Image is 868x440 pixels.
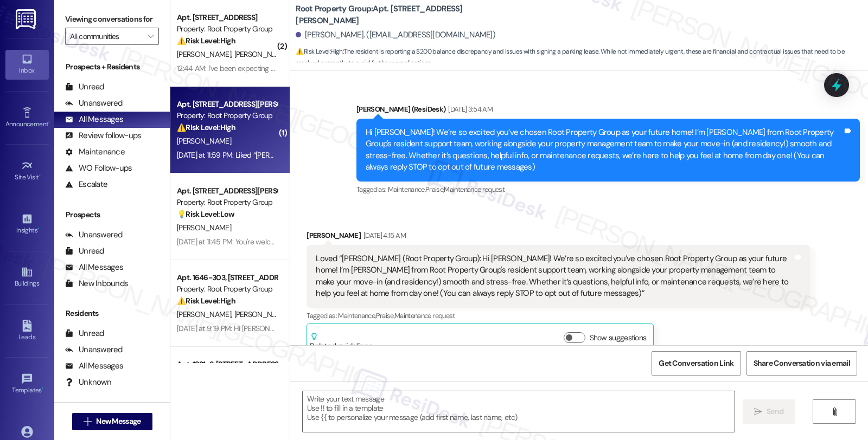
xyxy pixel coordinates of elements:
[5,157,49,186] a: Site Visit •
[65,114,123,125] div: All Messages
[177,185,277,197] div: Apt. [STREET_ADDRESS][PERSON_NAME]
[177,323,844,333] div: [DATE] at 9:19 PM: Hi [PERSON_NAME], let me check if we can have the work order #34663 reopened o...
[65,163,132,174] div: WO Follow-ups
[296,3,513,27] b: Root Property Group: Apt. [STREET_ADDRESS][PERSON_NAME]
[177,283,277,295] div: Property: Root Property Group
[177,63,396,73] div: 12:44 AM: I've been expecting mail and there's no way for me to check
[65,344,123,355] div: Unanswered
[177,309,234,319] span: [PERSON_NAME]
[177,237,343,247] div: [DATE] at 11:45 PM: You're welcome, [PERSON_NAME]!
[177,12,277,23] div: Apt. [STREET_ADDRESS]
[65,146,125,158] div: Maintenance
[177,122,235,132] strong: ⚠️ Risk Level: High
[177,272,277,283] div: Apt. 1646-303, [STREET_ADDRESS]
[42,385,43,392] span: •
[767,406,783,417] span: Send
[5,370,49,399] a: Templates •
[177,49,234,59] span: [PERSON_NAME]
[361,230,406,241] div: [DATE] 4:15 AM
[338,311,375,320] span: Maintenance ,
[65,98,123,109] div: Unanswered
[177,359,277,370] div: Apt. 1931-3, [STREET_ADDRESS] -- [DATE]-[DATE][STREET_ADDRESS]
[444,185,505,194] span: Maintenance request
[16,9,38,29] img: ResiDesk Logo
[65,229,123,241] div: Unanswered
[72,413,152,430] button: New Message
[65,262,123,273] div: All Messages
[177,23,277,35] div: Property: Root Property Group
[65,81,104,93] div: Unread
[831,407,839,416] i: 
[754,407,762,416] i: 
[70,28,142,45] input: All communities
[65,377,111,388] div: Unknown
[177,136,231,146] span: [PERSON_NAME]
[65,11,159,28] label: Viewing conversations for
[84,417,92,426] i: 
[54,61,170,73] div: Prospects + Residents
[65,278,128,289] div: New Inbounds
[177,209,234,219] strong: 💡 Risk Level: Low
[5,210,49,239] a: Insights •
[65,245,104,257] div: Unread
[296,46,868,69] span: : The resident is reporting a $200 balance discrepancy and issues with signing a parking lease. W...
[296,47,342,56] strong: ⚠️ Risk Level: High
[65,130,141,141] div: Review follow-ups
[177,110,277,121] div: Property: Root Property Group
[310,332,373,352] div: Related guidelines
[307,308,810,323] div: Tagged as:
[590,332,647,344] label: Show suggestions
[5,316,49,346] a: Leads
[65,179,107,190] div: Escalate
[296,29,495,41] div: [PERSON_NAME]. ([EMAIL_ADDRESS][DOMAIN_NAME])
[48,119,50,126] span: •
[743,399,795,424] button: Send
[445,103,493,115] div: [DATE] 3:54 AM
[659,358,733,369] span: Get Conversation Link
[39,172,41,179] span: •
[425,185,444,194] span: Praise ,
[54,308,170,319] div: Residents
[356,182,860,197] div: Tagged as:
[316,253,793,300] div: Loved “[PERSON_NAME] (Root Property Group): Hi [PERSON_NAME]! We’re so excited you’ve chosen Root...
[5,50,49,79] a: Inbox
[394,311,455,320] span: Maintenance request
[234,309,289,319] span: [PERSON_NAME]
[148,32,154,41] i: 
[388,185,425,194] span: Maintenance ,
[754,358,850,369] span: Share Conversation via email
[177,296,235,306] strong: ⚠️ Risk Level: High
[54,209,170,221] div: Prospects
[177,223,231,232] span: [PERSON_NAME]
[366,127,843,173] div: Hi [PERSON_NAME]! We’re so excited you’ve chosen Root Property Group as your future home! I’m [PE...
[177,36,235,46] strong: ⚠️ Risk Level: High
[65,328,104,339] div: Unread
[746,351,857,376] button: Share Conversation via email
[177,197,277,208] div: Property: Root Property Group
[234,49,292,59] span: [PERSON_NAME]
[5,263,49,292] a: Buildings
[37,225,39,232] span: •
[652,351,741,376] button: Get Conversation Link
[376,311,394,320] span: Praise ,
[177,99,277,110] div: Apt. [STREET_ADDRESS][PERSON_NAME]
[65,360,123,372] div: All Messages
[356,103,860,119] div: [PERSON_NAME] (ResiDesk)
[307,230,810,245] div: [PERSON_NAME]
[96,416,141,427] span: New Message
